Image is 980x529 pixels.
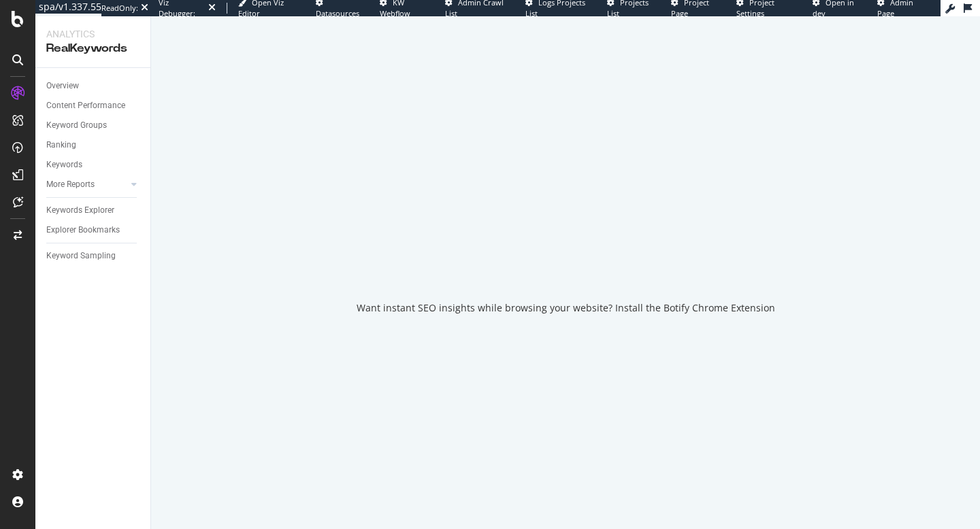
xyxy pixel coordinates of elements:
[357,301,775,315] div: Want instant SEO insights while browsing your website? Install the Botify Chrome Extension
[46,99,125,113] div: Content Performance
[46,177,95,192] div: More Reports
[46,223,120,237] div: Explorer Bookmarks
[46,118,107,133] div: Keyword Groups
[46,79,141,93] a: Overview
[101,3,138,14] div: ReadOnly:
[46,138,76,152] div: Ranking
[46,249,141,263] a: Keyword Sampling
[46,158,141,172] a: Keywords
[46,99,141,113] a: Content Performance
[46,203,114,218] div: Keywords Explorer
[316,8,359,18] span: Datasources
[46,79,79,93] div: Overview
[46,138,141,152] a: Ranking
[46,27,140,41] div: Analytics
[46,41,140,56] div: RealKeywords
[46,118,141,133] a: Keyword Groups
[46,223,141,237] a: Explorer Bookmarks
[46,177,127,192] a: More Reports
[46,203,141,218] a: Keywords Explorer
[517,231,615,279] div: animation
[46,158,82,172] div: Keywords
[46,249,116,263] div: Keyword Sampling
